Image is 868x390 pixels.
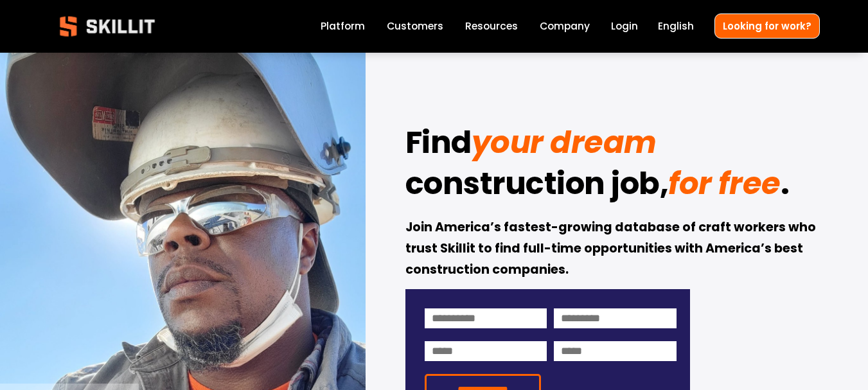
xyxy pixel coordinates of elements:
a: Login [611,18,638,35]
span: Resources [465,19,518,33]
span: English [658,19,694,33]
a: folder dropdown [465,18,518,35]
a: Customers [387,18,443,35]
strong: construction job, [405,160,669,213]
em: for free [668,162,780,205]
strong: Join America’s fastest-growing database of craft workers who trust Skillit to find full-time oppo... [405,218,819,281]
img: Skillit [49,7,166,46]
strong: Find [405,119,472,172]
div: language picker [658,18,694,35]
em: your dream [472,121,657,164]
a: Looking for work? [714,13,820,39]
a: Platform [321,18,365,35]
strong: . [781,160,790,213]
a: Company [540,18,590,35]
